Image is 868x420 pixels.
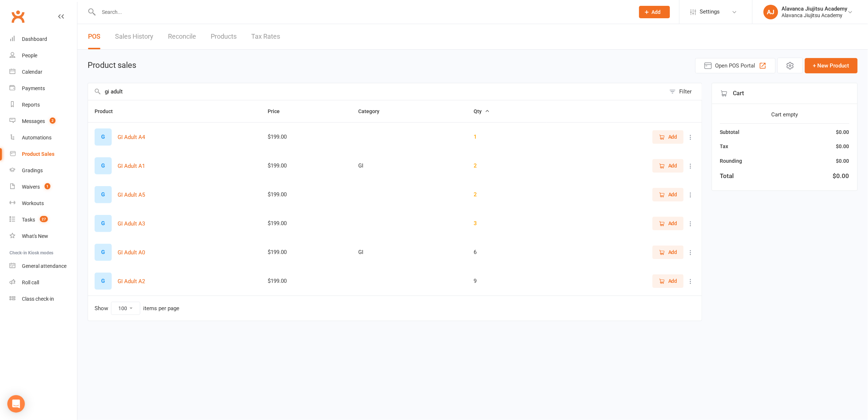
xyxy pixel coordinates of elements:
[115,24,153,49] a: Sales History
[95,108,121,114] span: Product
[9,113,77,130] a: Messages 2
[668,162,677,170] span: Add
[22,296,54,302] div: Class check-in
[666,83,702,100] button: Filter
[268,249,345,255] div: $199.00
[653,274,684,288] button: Add
[720,128,740,136] div: Subtotal
[88,83,666,100] input: Search products by name, or scan product code
[118,277,145,286] button: GI Adult A2
[88,61,136,70] h1: Product sales
[118,248,145,257] button: GI Adult A0
[358,108,387,114] span: Category
[9,258,77,274] a: General attendance kiosk mode
[474,278,540,284] div: 9
[668,219,677,227] span: Add
[474,134,540,140] div: 1
[9,97,77,113] a: Reports
[95,107,121,116] button: Product
[22,102,40,108] div: Reports
[833,171,849,181] div: $0.00
[474,220,540,227] div: 3
[9,274,77,291] a: Roll call
[700,4,720,20] span: Settings
[720,171,734,181] div: Total
[7,395,25,413] div: Open Intercom Messenger
[45,183,50,189] span: 1
[805,58,858,73] button: + New Product
[268,108,288,114] span: Price
[9,179,77,195] a: Waivers 1
[22,69,42,75] div: Calendar
[474,163,540,169] div: 2
[22,280,39,285] div: Roll call
[764,5,778,19] div: AJ
[836,157,849,165] div: $0.00
[95,273,112,290] div: Set product image
[653,246,684,259] button: Add
[668,190,677,199] span: Add
[9,130,77,146] a: Automations
[118,162,145,170] button: GI Adult A1
[9,162,77,179] a: Gradings
[639,6,670,18] button: Add
[268,163,345,169] div: $199.00
[474,249,540,255] div: 6
[680,87,692,96] div: Filter
[9,228,77,244] a: What's New
[653,217,684,230] button: Add
[9,47,77,64] a: People
[668,133,677,141] span: Add
[836,128,849,136] div: $0.00
[358,249,460,255] div: GI
[95,128,112,146] div: Set product image
[9,195,77,212] a: Workouts
[712,83,857,104] div: Cart
[211,24,237,49] a: Products
[268,192,345,198] div: $199.00
[22,263,66,269] div: General attendance
[652,9,661,15] span: Add
[22,233,48,239] div: What's New
[88,24,100,49] a: POS
[720,157,742,165] div: Rounding
[95,244,112,261] div: Set product image
[268,278,345,284] div: $199.00
[22,85,45,91] div: Payments
[50,117,56,124] span: 2
[782,12,848,19] div: Alavanca Jiujitsu Academy
[782,5,848,12] div: Alavanca Jiujitsu Academy
[40,216,48,222] span: 27
[118,219,145,228] button: GI Adult A3
[653,130,684,143] button: Add
[9,7,27,26] a: Clubworx
[22,217,35,223] div: Tasks
[22,200,44,206] div: Workouts
[474,192,540,198] div: 2
[668,277,677,285] span: Add
[695,58,776,73] button: Open POS Portal
[836,142,849,150] div: $0.00
[9,212,77,228] a: Tasks 27
[22,184,40,190] div: Waivers
[22,151,54,157] div: Product Sales
[96,7,630,17] input: Search...
[474,108,490,114] span: Qty
[22,118,45,124] div: Messages
[22,36,47,42] div: Dashboard
[9,146,77,162] a: Product Sales
[715,61,756,70] span: Open POS Portal
[9,80,77,97] a: Payments
[95,215,112,232] div: Set product image
[358,107,387,116] button: Category
[22,53,37,58] div: People
[118,133,145,142] button: GI Adult A4
[268,107,288,116] button: Price
[9,291,77,307] a: Class kiosk mode
[95,186,112,203] div: Set product image
[9,31,77,47] a: Dashboard
[474,107,490,116] button: Qty
[358,163,460,169] div: GI
[22,135,51,140] div: Automations
[168,24,196,49] a: Reconcile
